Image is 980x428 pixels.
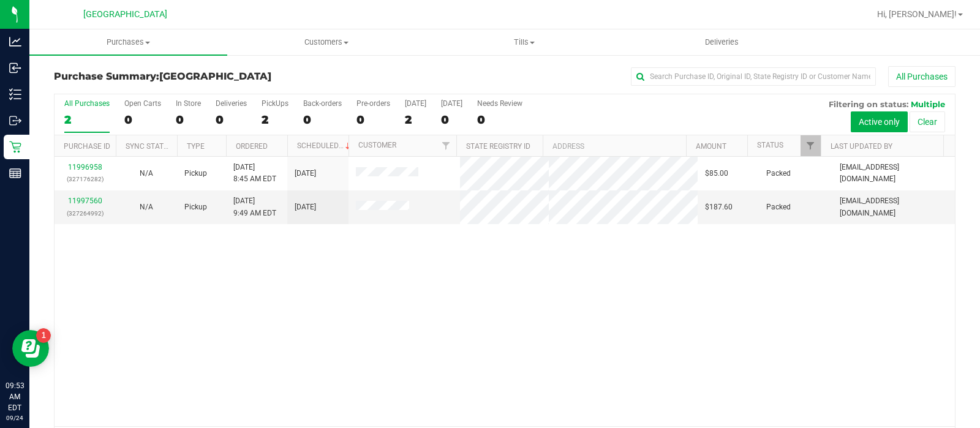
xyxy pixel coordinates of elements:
span: Hi, [PERSON_NAME]! [877,9,957,19]
span: Pickup [184,168,207,179]
inline-svg: Inventory [9,88,21,100]
div: [DATE] [441,99,462,108]
th: Address [543,135,686,157]
a: 11997560 [68,197,102,205]
span: Not Applicable [140,203,153,211]
span: [GEOGRAPHIC_DATA] [83,9,167,20]
span: Packed [766,168,791,179]
a: Status [757,141,783,149]
span: [DATE] [295,168,316,179]
div: Pre-orders [356,99,390,108]
span: Customers [228,37,424,48]
button: Active only [851,111,908,132]
p: (327176282) [62,173,108,185]
a: Tills [425,29,623,55]
a: Sync Status [126,142,173,151]
inline-svg: Inbound [9,62,21,74]
a: 11996958 [68,163,102,171]
h3: Purchase Summary: [54,71,355,82]
div: 0 [356,113,390,127]
inline-svg: Analytics [9,36,21,48]
inline-svg: Retail [9,141,21,153]
a: Ordered [236,142,268,151]
span: Purchases [29,37,227,48]
p: 09/24 [6,413,24,422]
p: (327264992) [62,208,108,219]
a: Filter [801,135,821,156]
div: Deliveries [216,99,247,108]
div: 0 [176,113,201,127]
span: [EMAIL_ADDRESS][DOMAIN_NAME] [840,195,948,219]
span: Not Applicable [140,169,153,178]
div: 2 [405,113,426,127]
span: Filtering on status: [829,99,908,109]
iframe: Resource center unread badge [36,328,51,343]
div: Needs Review [477,99,522,108]
a: State Registry ID [466,142,530,151]
div: 2 [262,113,288,127]
div: 0 [477,113,522,127]
span: Packed [766,201,791,213]
a: Filter [436,135,456,156]
div: Open Carts [124,99,161,108]
div: 0 [216,113,247,127]
span: [GEOGRAPHIC_DATA] [159,70,271,82]
div: PickUps [262,99,288,108]
div: In Store [176,99,201,108]
span: Tills [426,37,622,48]
button: N/A [140,201,153,213]
span: [DATE] [295,201,316,213]
span: Deliveries [688,37,755,48]
span: [DATE] 9:49 AM EDT [233,195,276,219]
div: All Purchases [64,99,110,108]
a: Deliveries [623,29,821,55]
span: $187.60 [705,201,733,213]
div: 0 [124,113,161,127]
div: 0 [441,113,462,127]
span: $85.00 [705,168,728,179]
a: Purchase ID [64,142,110,151]
div: 2 [64,113,110,127]
span: [DATE] 8:45 AM EDT [233,162,276,185]
div: 0 [303,113,342,127]
a: Scheduled [297,141,353,150]
input: Search Purchase ID, Original ID, State Registry ID or Customer Name... [631,67,876,86]
a: Amount [696,142,726,151]
a: Customer [358,141,396,149]
span: Multiple [911,99,945,109]
button: N/A [140,168,153,179]
div: Back-orders [303,99,342,108]
a: Purchases [29,29,227,55]
a: Customers [227,29,425,55]
span: [EMAIL_ADDRESS][DOMAIN_NAME] [840,162,948,185]
button: All Purchases [888,66,956,87]
p: 09:53 AM EDT [6,380,24,413]
button: Clear [910,111,945,132]
inline-svg: Outbound [9,115,21,127]
div: [DATE] [405,99,426,108]
span: Pickup [184,201,207,213]
a: Last Updated By [831,142,892,151]
iframe: Resource center [12,330,49,367]
a: Type [187,142,205,151]
inline-svg: Reports [9,167,21,179]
